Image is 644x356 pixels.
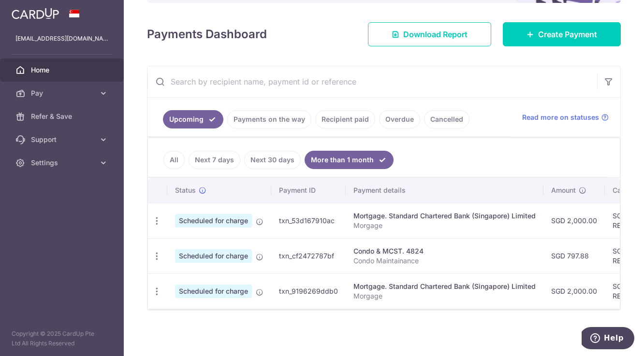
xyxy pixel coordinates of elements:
img: CardUp [12,8,59,19]
a: Download Report [368,22,491,46]
td: txn_53d167910ac [271,203,346,238]
span: Scheduled for charge [175,214,252,228]
span: Read more on statuses [522,113,599,122]
span: Refer & Save [31,112,95,121]
span: Scheduled for charge [175,249,252,263]
td: txn_cf2472787bf [271,238,346,273]
span: Home [31,65,95,75]
span: Status [175,185,196,195]
a: Read more on statuses [522,113,609,122]
a: Overdue [379,110,420,128]
a: Recipient paid [315,110,375,128]
div: Mortgage. Standard Chartered Bank (Singapore) Limited [353,282,536,291]
p: Morgage [353,291,536,301]
div: Mortgage. Standard Chartered Bank (Singapore) Limited [353,211,536,221]
th: Payment details [346,178,543,203]
td: txn_9196269ddb0 [271,273,346,309]
td: SGD 2,000.00 [543,203,605,238]
span: Settings [31,158,95,168]
input: Search by recipient name, payment id or reference [147,66,597,97]
a: More than 1 month [305,151,394,169]
span: Scheduled for charge [175,285,252,298]
a: Payments on the way [227,110,311,128]
p: [EMAIL_ADDRESS][DOMAIN_NAME] [15,34,108,43]
td: SGD 797.88 [543,238,605,273]
a: All [163,151,185,169]
a: Create Payment [503,22,621,46]
a: Next 7 days [189,151,240,169]
iframe: Opens a widget where you can find more information [582,327,634,351]
div: Condo & MCST. 4824 [353,246,536,256]
a: Next 30 days [244,151,301,169]
span: Support [31,135,95,144]
span: Download Report [403,28,468,40]
span: Create Payment [538,28,597,40]
th: Payment ID [271,178,346,203]
span: Pay [31,88,95,98]
span: Amount [551,185,576,195]
p: Condo Maintainance [353,256,536,266]
p: Morgage [353,221,536,230]
a: Upcoming [163,110,223,128]
a: Cancelled [424,110,469,128]
td: SGD 2,000.00 [543,273,605,309]
h4: Payments Dashboard [147,26,267,43]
